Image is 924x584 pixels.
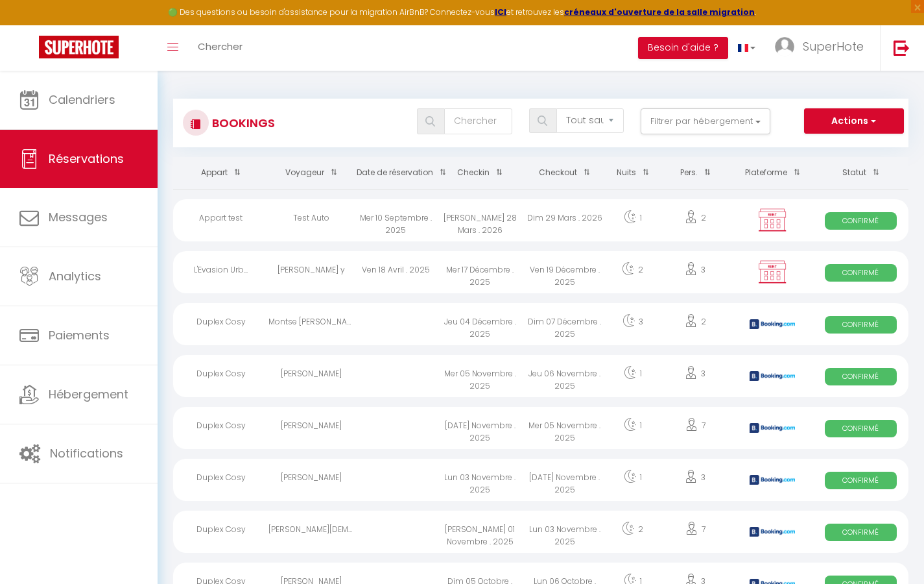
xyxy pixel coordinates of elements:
[438,157,522,189] th: Sort by checkin
[49,151,124,167] span: Réservations
[50,445,123,461] span: Notifications
[444,108,512,134] input: Chercher
[49,386,128,402] span: Hébergement
[641,108,770,134] button: Filtrer par hébergement
[732,157,813,189] th: Sort by channel
[765,25,880,71] a: ... SuperHote
[353,157,438,189] th: Sort by booking date
[10,5,49,44] button: Ouvrir le widget de chat LiveChat
[268,157,353,189] th: Sort by guest
[523,157,607,189] th: Sort by checkout
[209,108,275,138] h3: Bookings
[894,40,910,56] img: logout
[804,108,904,134] button: Actions
[775,37,794,56] img: ...
[188,25,252,71] a: Chercher
[564,6,755,18] a: créneaux d'ouverture de la salle migration
[607,157,658,189] th: Sort by nights
[495,6,506,18] a: ICI
[49,209,108,225] span: Messages
[49,268,101,284] span: Analytics
[173,157,268,189] th: Sort by rentals
[638,37,728,59] button: Besoin d'aide ?
[198,40,243,53] span: Chercher
[813,157,908,189] th: Sort by status
[803,38,864,55] span: SuperHote
[658,157,731,189] th: Sort by people
[39,36,119,58] img: Super Booking
[49,327,110,343] span: Paiements
[49,91,115,108] span: Calendriers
